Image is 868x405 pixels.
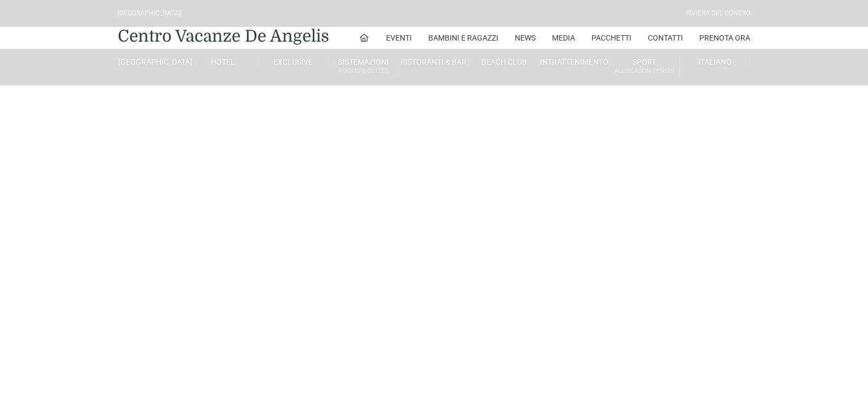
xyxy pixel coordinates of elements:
[469,57,539,67] a: Beach Club
[188,57,258,67] a: Hotel
[118,8,181,19] div: [GEOGRAPHIC_DATA]
[207,122,317,141] a: Camera Suite H
[552,27,575,49] a: Media
[118,25,329,47] a: Centro Vacanze De Angelis
[610,66,679,76] small: All Season Tennis
[207,102,317,122] a: Camera Prestige
[680,57,750,67] a: Italiano
[591,27,631,49] a: Pacchetti
[648,27,683,49] a: Contatti
[515,27,536,49] a: News
[386,27,412,49] a: Eventi
[686,8,750,19] div: Riviera Del Conero
[610,57,680,77] a: SportAll Season Tennis
[207,83,317,102] a: Suite Prestige
[118,57,188,67] a: [GEOGRAPHIC_DATA]
[329,57,399,77] a: SistemazioniRooms & Suites
[699,27,750,49] a: Prenota Ora
[428,27,498,49] a: Bambini e Ragazzi
[399,57,469,67] a: Ristoranti & Bar
[698,58,732,66] span: Italiano
[329,66,398,76] small: Rooms & Suites
[539,57,610,67] a: Intrattenimento
[207,141,317,159] a: Sala Meeting
[258,57,329,67] a: Exclusive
